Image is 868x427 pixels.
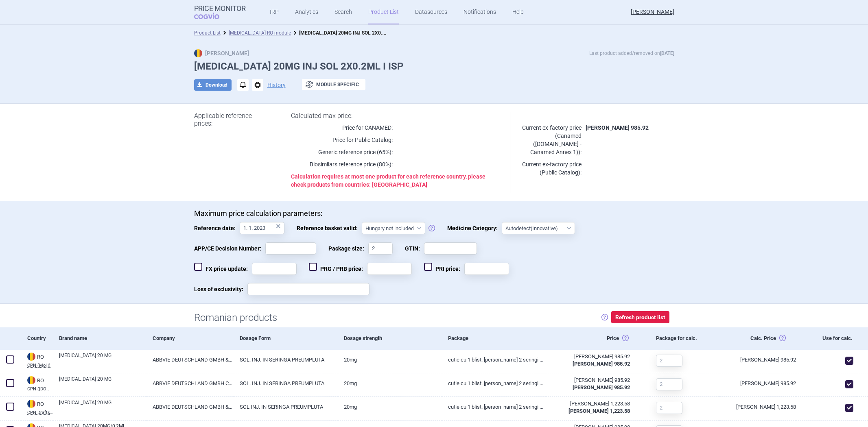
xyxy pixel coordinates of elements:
select: Reference basket valid: [362,222,425,234]
a: [PERSON_NAME] 985.92 [719,350,796,370]
span: Medicine Category: [447,222,502,234]
img: Romania [27,400,35,408]
button: History [267,82,286,88]
a: SOL. INJ. IN SERINGA PREUMPLUTA [234,373,338,393]
li: Product List [194,29,221,37]
div: Use for calc. [796,327,857,349]
a: 20mg [338,350,442,370]
a: Cutie cu 1 blist. [PERSON_NAME] 2 seringi preumplute (0,2 ml solutie sterila) si doua tampoane cu... [442,397,546,417]
h1: Calculated max price: [291,112,500,120]
span: Loss of exclusivity: [194,283,247,295]
div: Package for calc. [650,327,719,349]
a: [MEDICAL_DATA] 20 MG [59,352,146,366]
div: RO [27,353,53,362]
a: Cutie cu 1 blist. [PERSON_NAME] 2 seringi preumplute (0,2 ml solutie sterila) si doua tampoane cu... [442,350,546,370]
p: Price for Public Catalog : [291,136,393,144]
strong: [PERSON_NAME] 985.92 [573,361,630,367]
a: ABBVIE DEUTSCHLAND GMBH & CO. KG [146,350,233,370]
input: 2 [656,378,682,390]
div: RO [27,400,53,409]
input: 2 [656,355,682,367]
h1: [MEDICAL_DATA] 20MG INJ SOL 2X0.2ML I ISP [194,61,674,72]
a: ABBVIE DEUTSCHLAND GMBH & CO. KG [146,397,233,417]
li: HUMIRA 20MG INJ SOL 2X0.2ML I ISP [291,29,389,37]
abbr: CPN (MoH) [27,363,53,368]
p: Current ex-factory price ( Canamed ([DOMAIN_NAME] - Canamed Annex 1) ): [520,124,582,156]
a: SOL. INJ. IN SERINGA PREUMPLUTA [234,350,338,370]
div: Country [21,327,53,349]
span: APP/CE Decision Number: [194,242,265,255]
abbr: CPN ([DOMAIN_NAME]) [27,387,53,391]
a: ROROCPN Drafts (MoH) [21,399,53,415]
img: Romania [27,376,35,384]
input: Loss of exclusivity: [247,283,370,295]
div: Dosage strength [338,327,442,349]
a: 20mg [338,373,442,393]
span: Reference date: [194,222,240,234]
h1: Romanian products [194,312,277,324]
a: 20mg [338,397,442,417]
abbr: Ex-Factory without VAT from source [552,400,630,415]
input: Reference date:× [240,222,284,234]
select: Medicine Category: [502,222,575,234]
div: [PERSON_NAME] 985.92 [552,353,630,360]
span: Reference basket valid: [297,222,362,234]
p: Maximum price calculation parameters: [194,209,674,218]
img: Romania [27,353,35,361]
p: Last product added/removed on [589,49,674,57]
input: PRG / PRB price: [367,263,412,275]
div: Price [546,327,650,349]
a: Price MonitorCOGVIO [194,4,246,20]
div: × [276,222,281,231]
div: Calc. Price [719,327,796,349]
strong: Price Monitor [194,4,246,13]
p: Current ex-factory price ( Public Catalog ): [520,160,582,176]
input: PRI price: [464,263,509,275]
span: Package size: [328,242,368,255]
div: Dosage Form [234,327,338,349]
strong: [PERSON_NAME] 985.92 [573,384,630,390]
strong: [PERSON_NAME] 1,223.58 [568,408,630,414]
h1: Applicable reference prices: [194,112,271,127]
div: Brand name [53,327,146,349]
strong: [PERSON_NAME] [194,50,249,57]
a: [PERSON_NAME] 985.92 [719,373,796,393]
a: ROROCPN (MoH) [21,352,53,368]
a: ROROCPN ([DOMAIN_NAME]) [21,375,53,391]
img: RO [194,49,202,57]
abbr: Ex-Factory without VAT from source [552,377,630,391]
p: Price for CANAMED : [291,124,393,132]
div: RO [27,376,53,385]
button: Download [194,79,232,91]
div: [PERSON_NAME] 1,223.58 [552,400,630,407]
strong: Calculation requires at most one product for each reference country , please check products from ... [291,173,485,188]
input: FX price update: [252,263,297,275]
input: 2 [656,402,682,414]
p: Biosimilars reference price (80%): [291,160,393,168]
a: ABBVIE DEUTSCHLAND GMBH CO. KG [146,373,233,393]
div: Package [442,327,546,349]
a: [MEDICAL_DATA] RO module [229,30,291,36]
a: [MEDICAL_DATA] 20 MG [59,399,146,414]
strong: [PERSON_NAME] 985.92 [586,124,649,131]
a: SOL INJ. IN SERINGA PREUMPLUTA [234,397,338,417]
button: Refresh product list [611,311,669,324]
abbr: CPN Drafts (MoH) [27,410,53,415]
div: [PERSON_NAME] 985.92 [552,377,630,384]
p: Generic reference price (65%): [291,148,393,156]
li: Humira RO module [221,29,291,37]
a: Product List [194,30,221,36]
span: FX price update: [194,263,252,275]
span: PRG / PRB price: [309,263,367,275]
a: [MEDICAL_DATA] 20 MG [59,375,146,390]
strong: [MEDICAL_DATA] 20MG INJ SOL 2X0.2ML I ISP [299,28,404,36]
input: Package size: [368,242,393,255]
input: APP/CE Decision Number: [265,242,316,255]
div: Company [146,327,233,349]
span: GTIN: [405,242,424,255]
abbr: Ex-Factory without VAT from source [552,353,630,368]
span: COGVIO [194,13,231,19]
span: PRI price: [424,263,464,275]
a: [PERSON_NAME] 1,223.58 [719,397,796,417]
input: GTIN: [424,242,477,255]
